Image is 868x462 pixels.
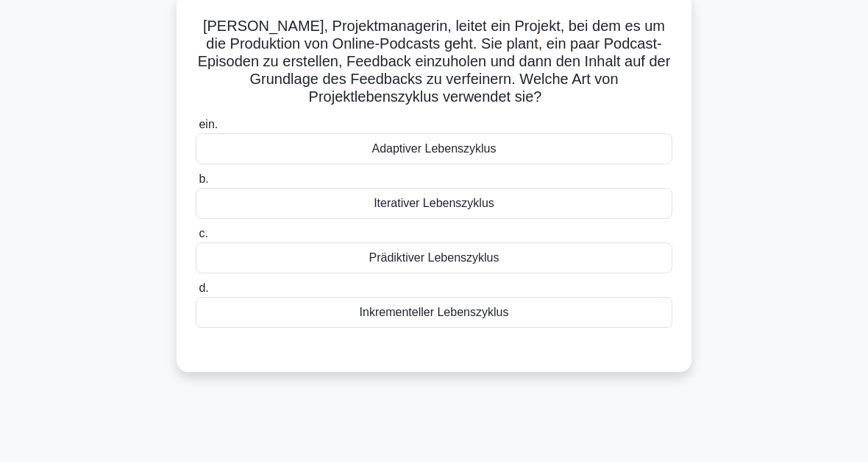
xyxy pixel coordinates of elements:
[199,227,207,239] span: c.
[199,118,218,130] span: ein.
[196,297,672,328] div: Inkrementeller Lebenszyklus
[198,18,671,105] font: [PERSON_NAME], Projektmanagerin, leitet ein Projekt, bei dem es um die Produktion von Online-Podc...
[199,281,208,294] span: d.
[196,188,672,219] div: Iterativer Lebenszyklus
[196,133,672,164] div: Adaptiver Lebenszyklus
[196,242,672,273] div: Prädiktiver Lebenszyklus
[199,172,208,185] span: b.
